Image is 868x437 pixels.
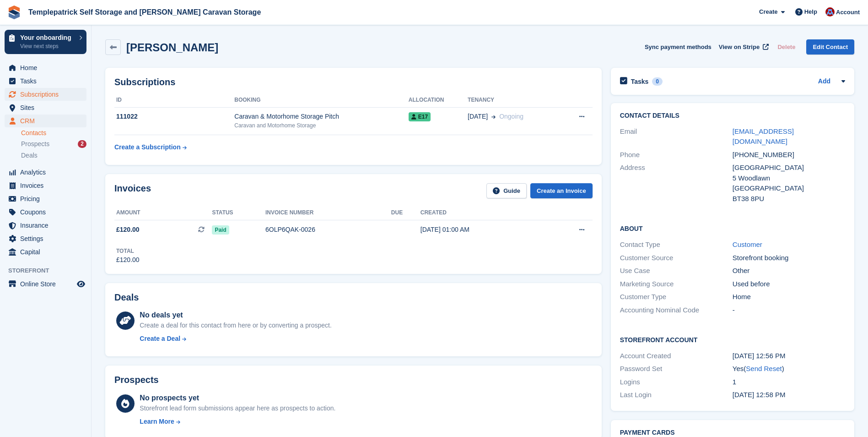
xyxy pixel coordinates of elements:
th: Booking [234,93,408,108]
span: Prospects [21,140,49,148]
h2: Invoices [114,183,151,198]
button: Delete [774,39,799,55]
h2: Tasks [631,77,649,86]
th: Status [212,206,265,220]
h2: [PERSON_NAME] [126,41,218,54]
a: menu [5,101,86,114]
span: Account [836,8,860,17]
button: Sync payment methods [645,39,712,55]
th: Created [421,206,544,220]
a: Preview store [75,279,86,290]
span: Paid [212,225,229,235]
div: Account Created [620,351,733,361]
a: menu [5,88,86,101]
div: No deals yet [140,310,331,321]
th: Due [391,206,421,220]
a: menu [5,115,86,127]
a: Your onboarding View next steps [5,30,86,54]
span: Create [759,7,777,16]
div: Address [620,163,733,204]
a: menu [5,232,86,245]
h2: Subscriptions [114,77,593,87]
span: ( ) [744,365,784,372]
span: E17 [409,112,431,121]
span: Ongoing [499,113,523,120]
span: [DATE] [468,112,488,121]
a: Templepatrick Self Storage and [PERSON_NAME] Caravan Storage [25,5,264,20]
a: menu [5,278,86,290]
div: 1 [733,377,845,388]
div: Password Set [620,364,733,374]
a: menu [5,166,86,179]
div: Customer Source [620,253,733,263]
span: View on Stripe [719,43,760,52]
div: Create a deal for this contact from here or by converting a prospect. [140,321,331,330]
p: Your onboarding [20,34,75,41]
div: Create a Subscription [114,142,181,152]
span: Sites [20,101,75,114]
div: Yes [733,364,845,374]
img: stora-icon-8386f47178a22dfd0bd8f6a31ec36ba5ce8667c1dd55bd0f319d3a0aa187defe.svg [7,5,21,19]
span: Tasks [20,75,75,87]
div: Marketing Source [620,279,733,290]
span: CRM [20,115,75,127]
div: Storefront booking [733,253,845,263]
div: [DATE] 01:00 AM [421,225,544,235]
div: - [733,305,845,316]
a: Prospects 2 [21,139,86,149]
span: Deals [21,151,38,160]
a: Create an Invoice [530,183,593,198]
div: Accounting Nominal Code [620,305,733,316]
div: Total [116,247,140,255]
div: 0 [652,77,663,86]
div: Use Case [620,266,733,276]
span: Storefront [8,266,91,275]
a: menu [5,246,86,258]
span: Home [20,61,75,74]
span: Analytics [20,166,75,179]
a: Contacts [21,129,86,137]
div: BT38 8PU [733,194,845,204]
th: ID [114,93,234,108]
h2: About [620,224,845,233]
a: Guide [486,183,527,198]
p: View next steps [20,42,75,50]
time: 2025-09-29 11:58:31 UTC [733,391,786,399]
a: Edit Contact [806,39,854,55]
div: [GEOGRAPHIC_DATA] [733,183,845,194]
div: 111022 [114,112,234,121]
div: Caravan & Motorhome Storage Pitch [234,112,408,121]
a: Send Reset [746,365,782,372]
div: £120.00 [116,255,140,265]
a: Add [818,76,830,87]
div: Contact Type [620,240,733,250]
div: Logins [620,377,733,388]
div: Other [733,266,845,276]
div: Home [733,292,845,302]
h2: Contact Details [620,112,845,120]
span: Capital [20,246,75,258]
a: [EMAIL_ADDRESS][DOMAIN_NAME] [733,127,794,146]
span: Help [804,7,817,16]
span: Subscriptions [20,88,75,101]
div: Caravan and Motorhome Storage [234,121,408,130]
a: menu [5,61,86,74]
a: Create a Subscription [114,139,187,156]
h2: Deals [114,292,139,303]
div: 5 Woodlawn [733,173,845,184]
a: menu [5,75,86,87]
a: menu [5,206,86,218]
th: Tenancy [468,93,561,108]
span: Invoices [20,179,75,192]
a: View on Stripe [715,39,771,55]
h2: Payment cards [620,429,845,437]
div: [PHONE_NUMBER] [733,150,845,160]
div: 6OLP6QAK-0026 [265,225,391,235]
span: Pricing [20,192,75,205]
a: Deals [21,151,86,160]
div: Phone [620,150,733,160]
div: 2 [78,140,86,148]
div: [DATE] 12:56 PM [733,351,845,361]
img: Leigh [825,7,835,16]
div: Used before [733,279,845,290]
